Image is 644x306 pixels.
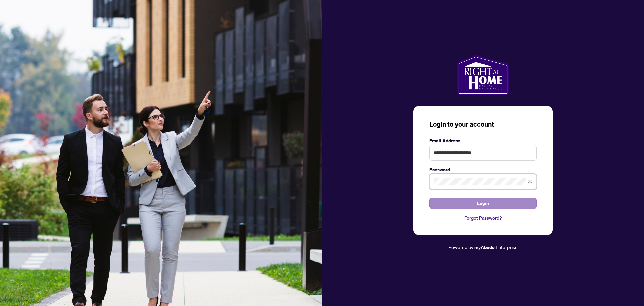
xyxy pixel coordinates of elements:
[429,214,537,222] a: Forgot Password?
[429,166,537,173] label: Password
[474,244,495,251] a: myAbode
[496,244,518,250] span: Enterprise
[429,198,537,209] button: Login
[448,244,473,250] span: Powered by
[457,55,509,95] img: ma-logo
[429,137,537,144] label: Email Address
[528,179,532,184] span: eye-invisible
[429,120,537,129] h3: Login to your account
[477,198,489,209] span: Login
